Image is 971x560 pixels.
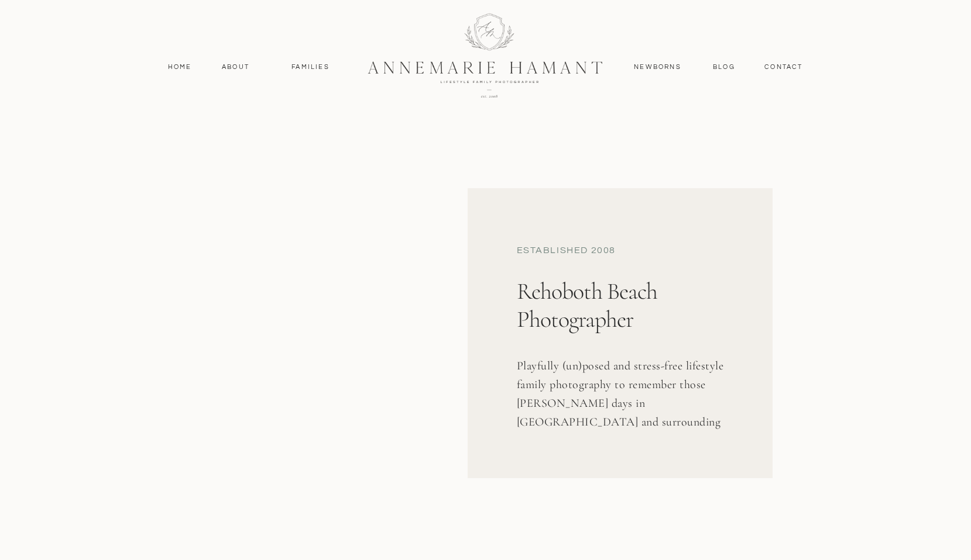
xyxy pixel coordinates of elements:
[219,62,253,72] a: About
[163,62,197,72] a: Home
[284,62,337,72] a: Families
[517,357,737,435] h3: Playfully (un)posed and stress-free lifestyle family photography to remember those [PERSON_NAME] ...
[517,244,754,260] div: established 2008
[630,62,686,72] a: Newborns
[517,277,749,378] h1: Rehoboth Beach Photographer
[711,62,738,72] a: Blog
[759,62,809,72] a: contact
